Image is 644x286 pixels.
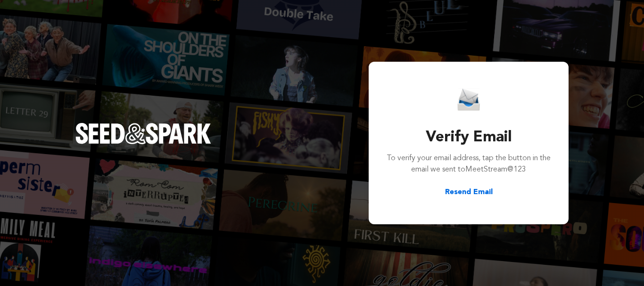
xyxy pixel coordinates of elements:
[386,126,552,149] h3: Verify Email
[465,166,526,173] span: MeetStream@123
[445,187,493,198] button: Resend Email
[457,88,480,111] img: Seed&Spark Email Icon
[386,153,552,175] p: To verify your email address, tap the button in the email we sent to
[75,123,211,163] a: Seed&Spark Homepage
[75,123,211,144] img: Seed&Spark Logo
